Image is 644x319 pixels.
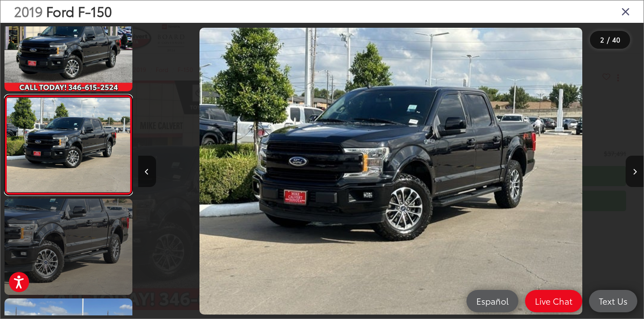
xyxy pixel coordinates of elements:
i: Close gallery [621,5,630,17]
span: 2 [600,34,604,44]
span: Ford F-150 [46,1,112,21]
button: Next image [626,156,644,187]
span: Live Chat [530,295,577,306]
a: Live Chat [525,290,582,312]
button: Previous image [138,156,156,187]
span: 2019 [14,1,42,21]
img: 2019 Ford F-150 Lariat [199,28,582,315]
span: 40 [612,34,620,44]
img: 2019 Ford F-150 Lariat [5,98,131,192]
a: Español [466,290,518,312]
div: 2019 Ford F-150 Lariat 1 [138,28,644,315]
span: / [606,37,610,43]
a: Text Us [589,290,637,312]
span: Español [472,295,513,306]
span: Text Us [594,295,632,306]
